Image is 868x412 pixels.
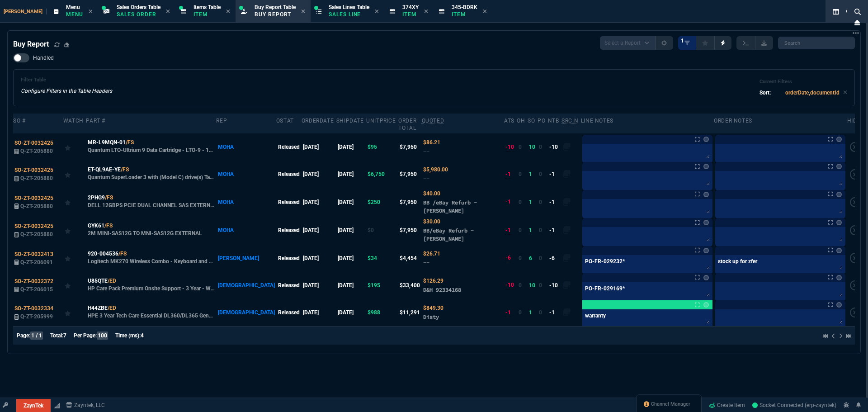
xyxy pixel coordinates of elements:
input: Search [778,37,855,49]
td: Logitech MK270 Wireless Combo - Keyboard and mouse set - wireless - 2.4 GHz - English [86,244,216,271]
span: Q-ZT-205999 [20,313,53,320]
span: SO-ZT-0032413 [14,251,53,257]
span: D&H 92334168 [423,286,461,293]
p: Sort: [759,89,771,97]
span: 0 [539,255,542,261]
span: Quoted Cost [423,278,443,284]
span: MR-L9MQN-01 [88,138,126,147]
span: 0 [519,171,522,177]
div: Add to Watchlist [65,141,85,153]
p: Quantum SuperLoader 3 with (Model C) drive(s) Tape autoloader - 144 TB / 360 TB - slots:8 [88,174,215,181]
td: 10 [528,133,538,161]
span: 0 [519,255,522,261]
abbr: Quote Sourcing Notes [561,118,578,124]
span: SO-ZT-0032425 [14,223,53,229]
span: Q-ZT-206015 [20,286,53,293]
a: /ED [108,304,116,312]
td: [DEMOGRAPHIC_DATA] [216,272,276,299]
span: Time (ms): [115,332,141,339]
div: Order Notes [714,117,752,124]
span: -- [423,175,429,182]
span: H44ZBE [88,304,108,312]
span: GYK61 [88,222,104,230]
div: -1 [505,170,511,179]
td: Released [276,133,302,161]
span: ET-QL9AE-YE [88,166,121,174]
td: -1 [548,216,561,244]
div: Watch [63,117,84,124]
div: Add to Watchlist [65,252,85,265]
div: -1 [505,198,511,206]
div: Add to Watchlist [65,196,85,208]
span: 7 [63,332,66,339]
td: MOHA [216,216,276,244]
p: Buy Report [255,11,296,18]
td: $7,950 [398,188,421,216]
span: 0 [539,171,542,177]
td: $7,950 [398,161,421,188]
span: Per Page: [74,332,97,339]
td: [DATE] [302,272,336,299]
p: Quantum LTO-Ultrium 9 Data Cartridge - LTO-9 - 18 TB (Native) / 45 TB (Compressed) [88,147,215,154]
td: HP Care Pack Premium Onsite Support - 3 Year - Warranty [86,272,216,299]
td: DELL 12GBPS PCIE DUAL CHANNEL SAS EXTERNAL HP CONTROLLER CARD [86,188,216,216]
div: Order Total [398,117,419,132]
span: Q-ZT-205880 [20,175,53,181]
span: 0 [519,309,522,316]
td: -6 [548,244,561,271]
td: $7,950 [398,133,421,161]
p: Configure Filters in the Table Headers [21,87,112,95]
nx-icon: Close Tab [166,8,170,15]
span: Page: [17,332,30,339]
td: -10 [548,133,561,161]
p: DELL 12GBPS PCIE DUAL CHANNEL SAS EXTERNAL HP CONTROLLER CARD [88,202,215,209]
span: Quoted Cost [423,305,443,311]
nx-icon: Close Tab [89,8,93,15]
td: Released [276,244,302,271]
div: shipDate [336,117,364,124]
nx-icon: Close Tab [226,8,230,15]
td: 6 [528,244,538,271]
div: ATS [504,117,514,124]
td: $11,291 [398,299,421,326]
td: 1 [528,161,538,188]
p: Item [193,11,221,18]
td: [DATE] [302,299,336,326]
div: Rep [216,117,227,124]
td: $4,454 [398,244,421,271]
td: $195 [366,272,398,299]
span: 920-004536 [88,250,118,258]
div: OH [517,117,525,124]
td: 2M MINI-SAS12G TO MNI-SAS12G EXTERNAL [86,216,216,244]
span: Quoted Cost [423,166,448,173]
nx-icon: Split Panels [829,6,843,17]
div: SO # [13,117,25,124]
span: U85QTE [88,277,108,285]
div: -1 [505,226,511,235]
div: oStat [276,117,294,124]
td: HPE 3 Year Tech Care Essential DL360/DL365 Gen11 Smart Choice Service 24x7 [86,299,216,326]
p: Item [402,11,419,18]
td: -10 [548,272,561,299]
nx-icon: Open New Tab [853,29,859,38]
td: Released [276,299,302,326]
td: [DATE] [302,161,336,188]
abbr: Quoted Cost and Sourcing Notes [422,118,444,124]
span: 0 [539,309,542,316]
div: Add to Watchlist [65,168,85,180]
td: Released [276,161,302,188]
td: [DEMOGRAPHIC_DATA] [216,299,276,326]
span: 0 [519,144,522,150]
span: Socket Connected (erp-zayntek) [752,402,836,408]
p: Menu [66,11,83,18]
td: MOHA [216,188,276,216]
div: PO [538,117,545,124]
td: MOHA [216,161,276,188]
span: Items Table [193,4,221,10]
td: [DATE] [302,133,336,161]
td: Released [276,272,302,299]
span: Quoted Cost [423,190,440,197]
td: -1 [548,299,561,326]
span: 0 [539,282,542,289]
span: SO-ZT-0032334 [14,305,53,312]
